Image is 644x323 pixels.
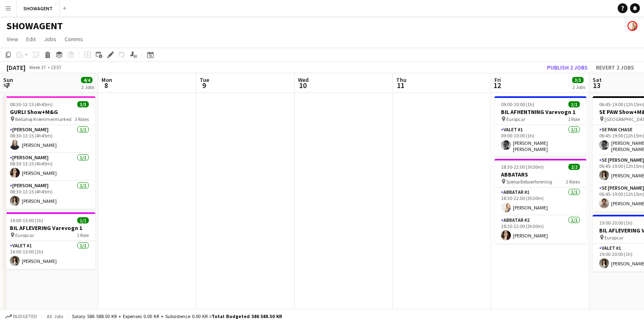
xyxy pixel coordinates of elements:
[4,312,38,321] button: Budgeted
[102,76,112,84] span: Mon
[17,0,60,16] button: SHOWAGENT
[395,81,406,90] span: 11
[23,34,39,44] a: Edit
[298,76,309,84] span: Wed
[7,20,63,32] h1: SHOWAGENT
[605,235,623,241] span: Europcar
[3,224,95,232] h3: BIL AFLEVERING Varevogn 1
[7,35,18,43] span: View
[199,81,209,90] span: 9
[544,62,591,73] button: Publish 2 jobs
[77,101,89,107] span: 3/3
[593,76,602,84] span: Sat
[13,314,37,319] span: Budgeted
[72,313,282,319] div: Salary 586 588.50 KR + Expenses 0.00 KR + Subsistence 0.00 KR =
[628,21,637,31] app-user-avatar: Carolina Lybeck-Nørgaard
[3,212,95,269] app-job-card: 14:00-15:00 (1h)1/1BIL AFLEVERING Varevogn 1 Europcar1 RoleValet #11/114:00-15:00 (1h)[PERSON_NAME]
[81,84,94,90] div: 2 Jobs
[3,108,95,116] h3: GURLI Show+M&G
[506,179,552,185] span: Sjælsø Beboerforening
[494,125,586,156] app-card-role: Valet #11/109:00-10:00 (1h)[PERSON_NAME] [PERSON_NAME] [PERSON_NAME]
[396,76,406,84] span: Thu
[51,64,62,70] div: CEST
[494,76,501,84] span: Fri
[41,34,60,44] a: Jobs
[506,116,525,122] span: Europcar
[593,62,637,73] button: Revert 2 jobs
[572,77,584,83] span: 3/3
[3,181,95,209] app-card-role: [PERSON_NAME]1/108:30-13:15 (4h45m)[PERSON_NAME]
[26,35,36,43] span: Edit
[494,171,586,178] h3: ABBATARS
[15,232,34,238] span: Europcar
[7,63,25,72] div: [DATE]
[3,241,95,269] app-card-role: Valet #11/114:00-15:00 (1h)[PERSON_NAME]
[3,34,21,44] a: View
[75,116,89,122] span: 3 Roles
[297,81,309,90] span: 10
[493,81,501,90] span: 12
[81,77,92,83] span: 4/4
[15,116,72,122] span: Bellahøj Kræmmermarked
[10,217,43,223] span: 14:00-15:00 (1h)
[501,101,534,107] span: 09:00-10:00 (1h)
[200,76,209,84] span: Tue
[572,84,585,90] div: 2 Jobs
[3,125,95,153] app-card-role: [PERSON_NAME]1/108:30-13:15 (4h45m)[PERSON_NAME]
[3,96,95,209] app-job-card: 08:30-13:15 (4h45m)3/3GURLI Show+M&G Bellahøj Kræmmermarked3 Roles[PERSON_NAME]1/108:30-13:15 (4h...
[10,101,53,107] span: 08:30-13:15 (4h45m)
[568,101,580,107] span: 1/1
[212,313,282,319] span: Total Budgeted 586 588.50 KR
[494,188,586,216] app-card-role: ABBAtar #11/118:30-22:00 (3h30m)[PERSON_NAME]
[3,76,13,84] span: Sun
[77,217,89,223] span: 1/1
[566,179,580,185] span: 2 Roles
[599,220,632,226] span: 19:00-20:00 (1h)
[27,64,48,70] span: Week 37
[2,81,13,90] span: 7
[568,164,580,170] span: 2/2
[77,232,89,238] span: 1 Role
[44,35,56,43] span: Jobs
[494,159,586,244] app-job-card: 18:30-22:00 (3h30m)2/2ABBATARS Sjælsø Beboerforening2 RolesABBAtar #11/118:30-22:00 (3h30m)[PERSO...
[591,81,602,90] span: 13
[61,34,86,44] a: Comms
[45,313,65,319] span: All jobs
[494,96,586,156] app-job-card: 09:00-10:00 (1h)1/1BIL AFHENTNING Varevogn 1 Europcar1 RoleValet #11/109:00-10:00 (1h)[PERSON_NAM...
[65,35,83,43] span: Comms
[494,216,586,244] app-card-role: ABBAtar #21/118:30-22:00 (3h30m)[PERSON_NAME]
[3,153,95,181] app-card-role: [PERSON_NAME]1/108:30-13:15 (4h45m)[PERSON_NAME]
[494,108,586,116] h3: BIL AFHENTNING Varevogn 1
[568,116,580,122] span: 1 Role
[501,164,544,170] span: 18:30-22:00 (3h30m)
[100,81,112,90] span: 8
